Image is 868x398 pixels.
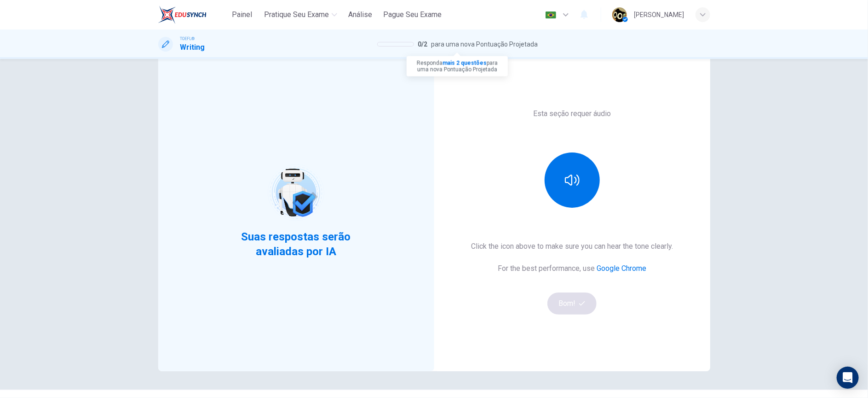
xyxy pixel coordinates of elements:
span: Análise [348,9,372,20]
span: Pratique seu exame [264,9,329,20]
span: para uma nova Pontuação Projetada [431,39,538,50]
span: Suas respostas serão avaliadas por IA [240,229,352,259]
h6: Click the icon above to make sure you can hear the tone clearly. [471,241,673,252]
h1: Writing [180,42,205,53]
span: Painel [232,9,252,20]
img: EduSynch logo [158,6,207,24]
span: Pague Seu Exame [383,9,442,20]
a: Google Chrome [597,264,646,273]
img: pt [545,12,557,18]
img: Profile picture [612,7,627,22]
button: Pague Seu Exame [379,6,445,23]
p: Responda para uma nova Pontuação Projetada [414,60,500,73]
button: Análise [345,6,376,23]
strong: mais 2 questões [443,60,487,66]
h6: For the best performance, use [498,263,646,274]
button: Pratique seu exame [260,6,341,23]
button: Painel [227,6,257,23]
a: EduSynch logo [158,6,228,24]
span: 0 / 2 [418,39,427,50]
div: [PERSON_NAME] [634,9,684,20]
h6: Esta seção requer áudio [533,108,611,119]
img: robot icon [267,164,325,222]
div: Open Intercom Messenger [837,367,859,389]
span: TOEFL® [180,35,195,42]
